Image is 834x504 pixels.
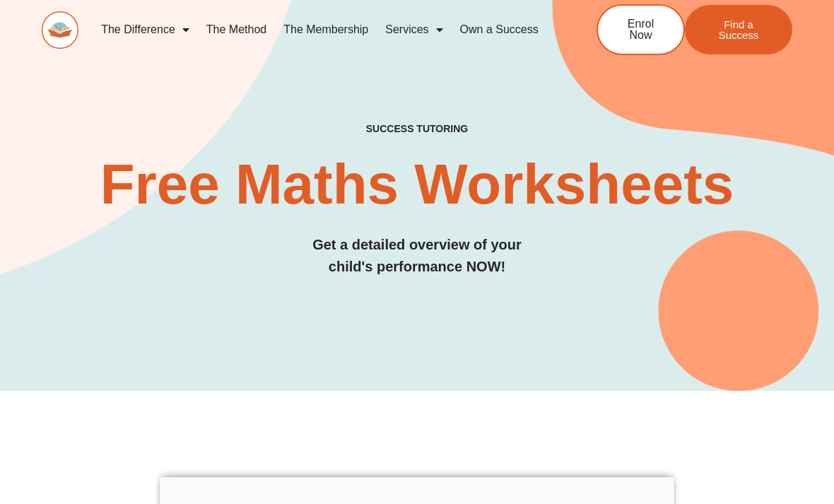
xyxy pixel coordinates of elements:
h2: Free Maths Worksheets​ [42,156,792,213]
span: Find a Success [706,19,771,40]
nav: Menu [93,13,553,46]
a: Services [377,13,451,46]
span: Enrol Now [619,18,662,41]
h3: Get a detailed overview of your child's performance NOW! [42,234,792,278]
h4: SUCCESS TUTORING​ [42,123,792,135]
a: Own a Success [452,13,547,46]
a: Enrol Now [597,4,685,55]
a: The Difference [93,13,198,46]
a: The Method [198,13,275,46]
a: The Membership [275,13,377,46]
a: Find a Success [685,5,792,54]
